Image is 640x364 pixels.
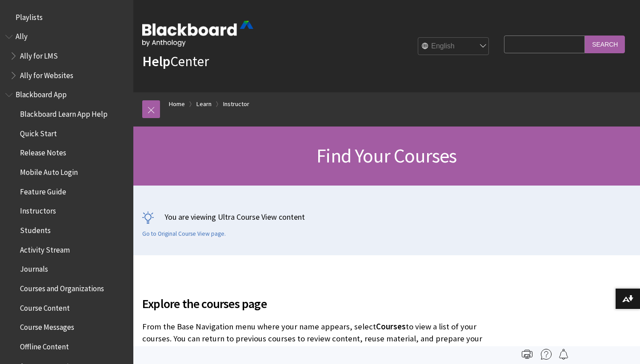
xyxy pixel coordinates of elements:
span: Explore the courses page [142,294,500,313]
img: Follow this page [558,349,569,360]
input: Search [585,36,625,53]
span: Feature Guide [20,184,66,196]
span: Ally [16,29,28,41]
p: From the Base Navigation menu where your name appears, select to view a list of your courses. You... [142,321,500,356]
strong: Help [142,52,170,70]
span: Playlists [16,10,43,22]
span: Course Messages [20,320,74,332]
span: Mobile Auto Login [20,165,78,177]
a: HelpCenter [142,52,209,70]
a: Home [169,99,185,110]
span: Courses and Organizations [20,281,104,293]
span: Blackboard Learn App Help [20,107,108,119]
select: Site Language Selector [418,38,489,55]
nav: Book outline for Playlists [5,10,128,25]
span: Activity Stream [20,242,70,254]
span: Ally for Websites [20,68,73,80]
span: Journals [20,262,48,274]
img: Print [522,349,532,360]
span: Blackboard App [16,87,67,99]
span: Ally for LMS [20,48,58,60]
img: Blackboard by Anthology [142,21,253,47]
span: Instructors [20,204,56,216]
a: Instructor [223,99,249,110]
span: Offline Content [20,339,69,351]
span: Course Content [20,301,70,313]
a: Learn [196,99,212,110]
p: You are viewing Ultra Course View content [142,211,631,222]
img: More help [541,349,552,360]
span: Find Your Courses [316,143,456,168]
span: Release Notes [20,146,66,158]
span: Quick Start [20,126,57,138]
span: Courses [376,321,406,332]
nav: Book outline for Anthology Ally Help [5,29,128,83]
a: Go to Original Course View page. [142,230,226,238]
span: Students [20,223,51,235]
